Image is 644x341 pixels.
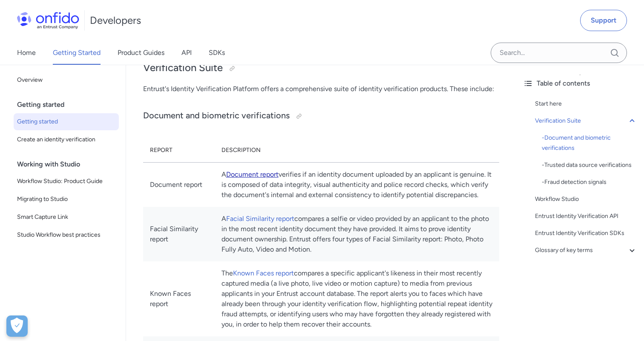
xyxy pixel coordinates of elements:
h3: Document and biometric verifications [143,109,499,123]
a: Overview [14,72,119,89]
a: Studio Workflow best practices [14,226,119,244]
a: Start here [535,99,637,109]
a: API [181,41,192,65]
a: -Document and biometric verifications [542,133,637,153]
a: Facial Similarity report [226,215,294,223]
h2: Verification Suite [143,61,499,75]
a: Verification Suite [535,116,637,126]
a: Smart Capture Link [14,209,119,226]
p: Entrust's Identity Verification Platform offers a comprehensive suite of identity verification pr... [143,84,499,94]
div: Table of contents [523,78,637,89]
a: Home [17,41,36,65]
div: - Fraud detection signals [542,177,637,187]
a: Document report [226,170,279,178]
td: A compares a selfie or video provided by an applicant to the photo in the most recent identity do... [215,207,499,261]
a: Getting Started [53,41,101,65]
span: Create an identity verification [17,135,115,145]
input: Onfido search input field [491,43,627,63]
a: -Fraud detection signals [542,177,637,187]
a: Migrating to Studio [14,191,119,208]
td: A verifies if an identity document uploaded by an applicant is genuine. It is composed of data in... [215,162,499,207]
img: Onfido Logo [17,12,79,29]
a: Product Guides [118,41,164,65]
a: Glossary of key terms [535,245,637,255]
span: Smart Capture Link [17,212,115,222]
td: Known Faces report [143,261,215,336]
a: Known Faces report [233,269,294,277]
th: Report [143,138,215,163]
a: Support [580,10,627,31]
td: Document report [143,162,215,207]
a: SDKs [209,41,225,65]
span: Overview [17,75,115,85]
div: Getting started [17,96,122,113]
div: - Trusted data source verifications [542,160,637,170]
th: Description [215,138,499,163]
div: Working with Studio [17,156,122,173]
span: Getting started [17,117,115,127]
a: Getting started [14,113,119,130]
td: The compares a specific applicant's likeness in their most recently captured media (a live photo,... [215,261,499,336]
span: Workflow Studio: Product Guide [17,176,115,186]
a: Entrust Identity Verification SDKs [535,228,637,238]
a: Create an identity verification [14,131,119,148]
div: - Document and biometric verifications [542,133,637,153]
button: Open Preferences [6,315,28,337]
div: Cookie Preferences [6,315,28,337]
a: Workflow Studio [535,194,637,204]
h1: Developers [90,14,141,27]
a: Workflow Studio: Product Guide [14,173,119,190]
td: Facial Similarity report [143,207,215,261]
span: Studio Workflow best practices [17,230,115,240]
a: Entrust Identity Verification API [535,211,637,221]
a: -Trusted data source verifications [542,160,637,170]
span: Migrating to Studio [17,194,115,204]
